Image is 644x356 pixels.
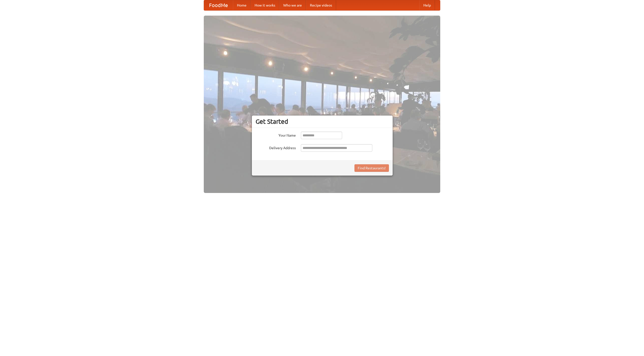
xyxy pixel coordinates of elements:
a: How it works [251,0,279,10]
a: Home [233,0,251,10]
a: Help [419,0,435,10]
label: Your Name [256,132,296,138]
button: Find Restaurants! [354,164,389,172]
a: FoodMe [204,0,233,10]
a: Who we are [279,0,306,10]
a: Recipe videos [306,0,336,10]
label: Delivery Address [256,144,296,150]
h3: Get Started [256,118,389,125]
